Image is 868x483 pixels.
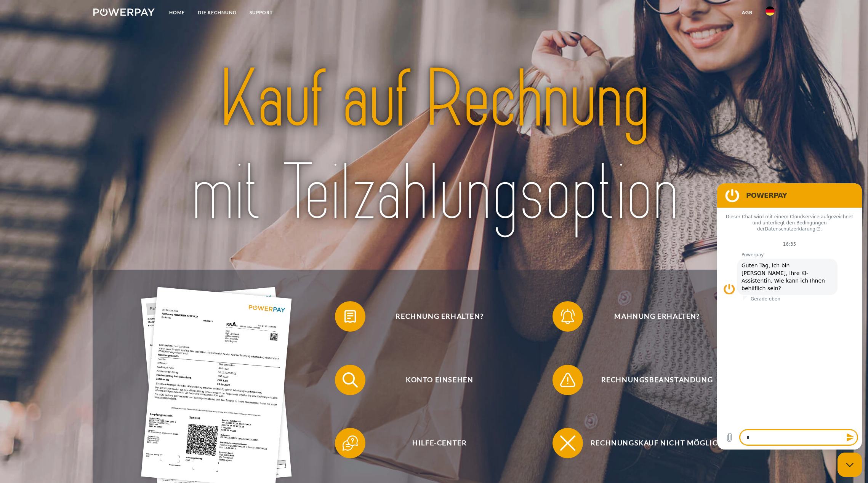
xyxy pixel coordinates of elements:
span: Rechnung erhalten? [346,301,533,332]
button: Hilfe-Center [335,428,533,458]
span: Hilfe-Center [346,428,533,458]
img: logo-powerpay-white.svg [93,8,155,16]
iframe: Messaging-Fenster [717,183,862,450]
img: qb_warning.svg [558,370,577,389]
img: qb_bell.svg [558,307,577,326]
img: qb_bill.svg [341,307,360,326]
a: DIE RECHNUNG [191,6,243,19]
a: agb [735,6,759,19]
span: Konto einsehen [346,365,533,395]
img: qb_help.svg [341,434,360,453]
button: Rechnungsbeanstandung [553,365,751,395]
button: Rechnung erhalten? [335,301,533,332]
img: de [766,6,775,16]
img: qb_search.svg [341,370,360,389]
span: Mahnung erhalten? [564,301,750,332]
a: Home [163,6,191,19]
a: SUPPORT [243,6,279,19]
button: Mahnung erhalten? [553,301,751,332]
span: Rechnungsbeanstandung [564,365,750,395]
button: Konto einsehen [335,365,533,395]
button: Rechnungskauf nicht möglich [553,428,751,458]
img: title-powerpay_de.svg [132,48,736,245]
span: Rechnungskauf nicht möglich [564,428,750,458]
iframe: Schaltfläche zum Öffnen des Messaging-Fensters; Konversation läuft [838,453,862,477]
img: qb_close.svg [558,434,577,453]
